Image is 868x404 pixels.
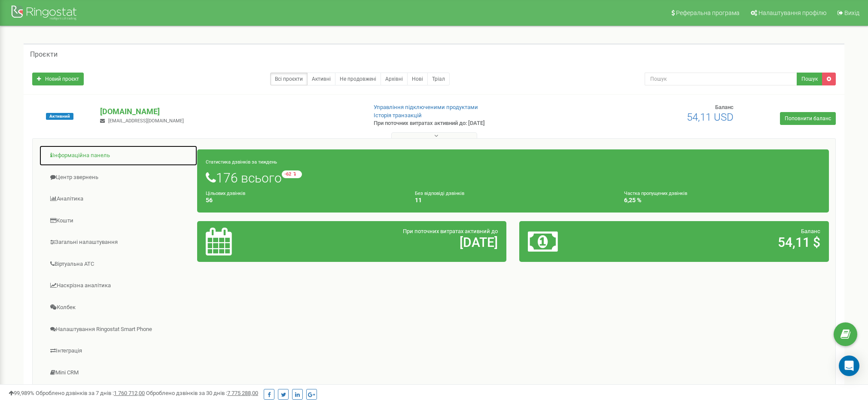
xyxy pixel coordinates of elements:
span: При поточних витратах активний до [403,228,498,234]
p: [DOMAIN_NAME] [100,106,359,117]
span: [EMAIL_ADDRESS][DOMAIN_NAME] [108,118,184,124]
h2: [DATE] [308,235,498,249]
span: Реферальна програма [676,9,740,16]
small: Без відповіді дзвінків [415,191,464,196]
a: Новий проєкт [32,73,84,85]
div: Open Intercom Messenger [839,355,859,376]
a: Тріал [427,73,450,85]
a: Mini CRM [39,362,198,383]
span: Баланс [801,228,820,234]
a: Не продовжені [335,73,381,85]
a: Інтеграція [39,340,198,361]
input: Пошук [645,73,797,85]
small: Цільових дзвінків [206,191,245,196]
a: Аналiтика [39,188,198,210]
span: 99,989% [9,390,34,396]
small: Статистика дзвінків за тиждень [206,159,277,165]
a: Поповнити баланс [780,112,836,125]
small: Частка пропущених дзвінків [624,191,687,196]
a: Колбек [39,297,198,318]
h1: 176 всього [206,170,820,185]
span: Оброблено дзвінків за 7 днів : [36,390,145,396]
a: Віртуальна АТС [39,254,198,275]
a: Налаштування Ringostat Smart Phone [39,319,198,340]
a: Загальні налаштування [39,232,198,253]
u: 7 775 288,00 [227,390,258,396]
h4: 56 [206,197,402,204]
a: Кошти [39,210,198,231]
a: Центр звернень [39,167,198,188]
a: Нові [407,73,428,85]
a: Наскрізна аналітика [39,275,198,296]
a: Активні [307,73,335,85]
h4: 6,25 % [624,197,820,204]
h2: 54,11 $ [630,235,820,249]
button: Пошук [797,73,822,85]
span: Вихід [844,9,859,16]
span: Баланс [715,104,734,110]
p: При поточних витратах активний до: [DATE] [374,119,565,128]
a: Історія транзакцій [374,112,422,118]
span: Налаштування профілю [758,9,826,16]
u: 1 760 712,00 [114,390,145,396]
a: Управління підключеними продуктами [374,104,478,110]
small: -62 [282,170,302,178]
a: Інформаційна панель [39,145,198,166]
span: Оброблено дзвінків за 30 днів : [146,390,258,396]
a: Архівні [381,73,408,85]
h4: 11 [415,197,611,204]
span: Активний [46,113,73,120]
h5: Проєкти [30,51,58,58]
a: Всі проєкти [270,73,308,85]
span: 54,11 USD [687,111,734,123]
